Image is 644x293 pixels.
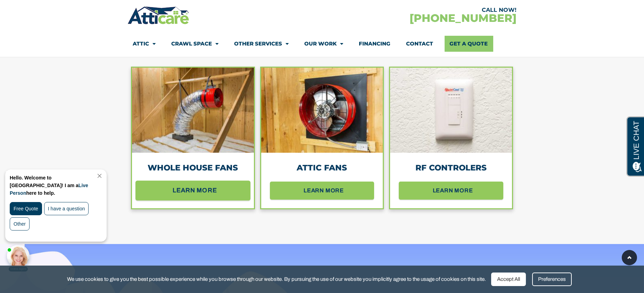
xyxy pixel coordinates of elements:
[234,36,289,52] a: Other Services
[322,7,517,13] div: CALL NOW!
[399,182,503,200] a: learn more
[532,273,572,286] div: Preferences
[133,36,156,52] a: Attic
[399,163,503,173] div: RF controlers
[445,36,493,52] a: Get A Quote
[67,275,486,284] span: We use cookies to give you the best possible experience while you browse through our website. By ...
[304,185,344,196] span: learn more
[406,36,433,52] a: Contact
[135,181,250,200] a: learn more
[304,36,343,52] a: Our Work
[491,273,526,286] div: Accept All
[171,36,218,52] a: Crawl Space
[270,163,374,173] div: Attic fans
[261,68,383,153] img: QuietCool Whole House Attic Fan for Sale | Atticare USA
[3,168,115,272] iframe: Chat Invitation
[141,163,245,173] div: Whole house fans
[133,36,511,52] nav: Menu
[17,6,56,14] span: Opens a chat window
[359,36,390,52] a: Financing
[173,184,217,196] span: learn more
[433,185,473,196] span: learn more
[270,182,374,200] a: learn more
